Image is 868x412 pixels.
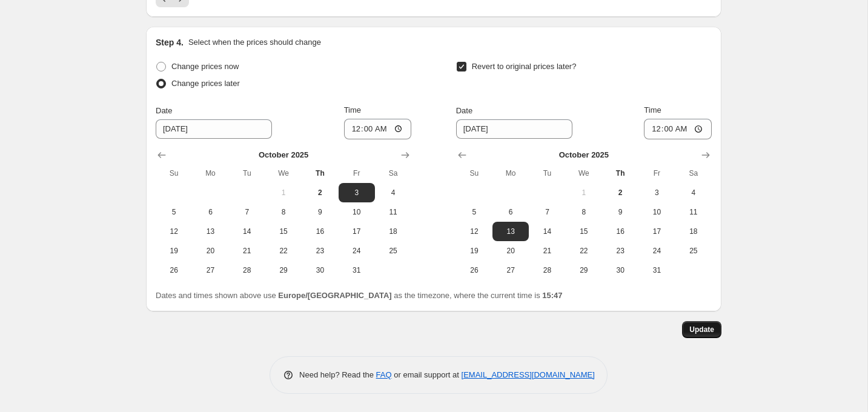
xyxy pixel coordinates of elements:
[456,119,572,139] input: 10/2/2025
[456,106,472,115] span: Date
[306,168,333,178] span: Th
[492,202,529,222] button: Monday October 6 2025
[602,222,638,241] button: Thursday October 16 2025
[680,227,707,236] span: 18
[153,147,170,164] button: Show previous month, September 2025
[197,265,224,275] span: 27
[188,36,321,48] p: Select when the prices should change
[534,227,560,236] span: 14
[375,164,411,183] th: Saturday
[375,222,411,241] button: Saturday October 18 2025
[680,168,707,178] span: Sa
[265,261,302,280] button: Wednesday October 29 2025
[534,246,560,256] span: 21
[680,207,707,217] span: 11
[638,164,675,183] th: Friday
[380,188,406,198] span: 4
[234,207,260,217] span: 7
[675,202,712,222] button: Saturday October 11 2025
[161,168,187,178] span: Su
[270,168,297,178] span: We
[566,202,602,222] button: Wednesday October 8 2025
[156,106,172,115] span: Date
[192,202,228,222] button: Monday October 6 2025
[339,164,375,183] th: Friday
[492,241,529,261] button: Monday October 20 2025
[529,164,565,183] th: Tuesday
[566,241,602,261] button: Wednesday October 22 2025
[643,227,670,236] span: 17
[675,183,712,202] button: Saturday October 4 2025
[492,222,529,241] button: Monday October 13 2025
[566,164,602,183] th: Wednesday
[156,261,192,280] button: Sunday October 26 2025
[171,79,240,88] span: Change prices later
[602,241,638,261] button: Thursday October 23 2025
[302,241,338,261] button: Thursday October 23 2025
[306,227,333,236] span: 16
[689,325,714,334] span: Update
[456,241,492,261] button: Sunday October 19 2025
[456,222,492,241] button: Sunday October 12 2025
[343,168,370,178] span: Fr
[306,246,333,256] span: 23
[343,207,370,217] span: 10
[343,188,370,198] span: 3
[270,227,297,236] span: 15
[571,227,597,236] span: 15
[375,183,411,202] button: Saturday October 4 2025
[397,147,414,164] button: Show next month, November 2025
[456,202,492,222] button: Sunday October 5 2025
[192,164,228,183] th: Monday
[607,246,634,256] span: 23
[234,246,260,256] span: 21
[192,261,228,280] button: Monday October 27 2025
[607,168,634,178] span: Th
[156,291,563,300] span: Dates and times shown above use as the timezone, where the current time is
[566,222,602,241] button: Wednesday October 15 2025
[571,246,597,256] span: 22
[607,265,634,275] span: 30
[644,105,661,115] span: Time
[643,246,670,256] span: 24
[156,241,192,261] button: Sunday October 19 2025
[571,265,597,275] span: 29
[339,202,375,222] button: Friday October 10 2025
[571,188,597,198] span: 1
[456,261,492,280] button: Sunday October 26 2025
[461,246,488,256] span: 19
[339,241,375,261] button: Friday October 24 2025
[343,246,370,256] span: 24
[571,207,597,217] span: 8
[602,261,638,280] button: Thursday October 30 2025
[302,261,338,280] button: Thursday October 30 2025
[229,164,265,183] th: Tuesday
[680,188,707,198] span: 4
[392,370,462,379] span: or email support at
[156,36,184,48] h2: Step 4.
[229,261,265,280] button: Tuesday October 28 2025
[529,261,565,280] button: Tuesday October 28 2025
[339,261,375,280] button: Friday October 31 2025
[534,265,560,275] span: 28
[529,202,565,222] button: Tuesday October 7 2025
[229,202,265,222] button: Tuesday October 7 2025
[380,246,406,256] span: 25
[306,207,333,217] span: 9
[461,168,488,178] span: Su
[607,207,634,217] span: 9
[192,222,228,241] button: Monday October 13 2025
[265,222,302,241] button: Wednesday October 15 2025
[171,62,239,71] span: Change prices now
[343,265,370,275] span: 31
[302,183,338,202] button: Today Thursday October 2 2025
[375,241,411,261] button: Saturday October 25 2025
[234,227,260,236] span: 14
[644,119,712,139] input: 12:00
[376,370,392,379] a: FAQ
[638,183,675,202] button: Friday October 3 2025
[265,202,302,222] button: Wednesday October 8 2025
[638,222,675,241] button: Friday October 17 2025
[299,370,376,379] span: Need help? Read the
[265,241,302,261] button: Wednesday October 22 2025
